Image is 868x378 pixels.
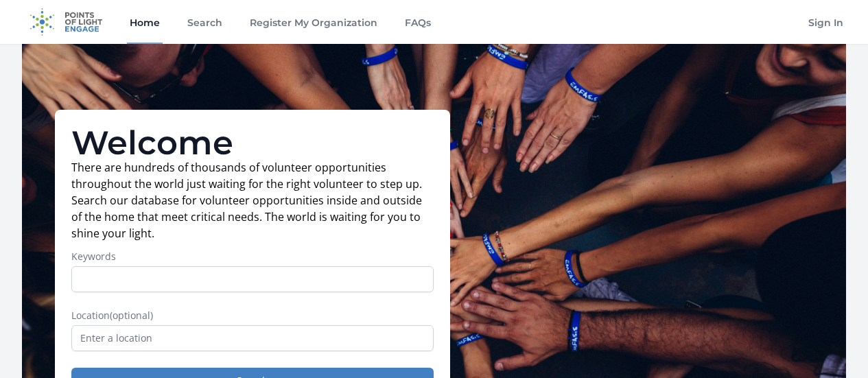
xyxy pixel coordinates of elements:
[71,250,434,263] label: Keywords
[71,126,434,159] h1: Welcome
[110,309,153,322] span: (optional)
[71,159,434,241] p: There are hundreds of thousands of volunteer opportunities throughout the world just waiting for ...
[71,309,434,322] label: Location
[71,325,434,351] input: Enter a location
